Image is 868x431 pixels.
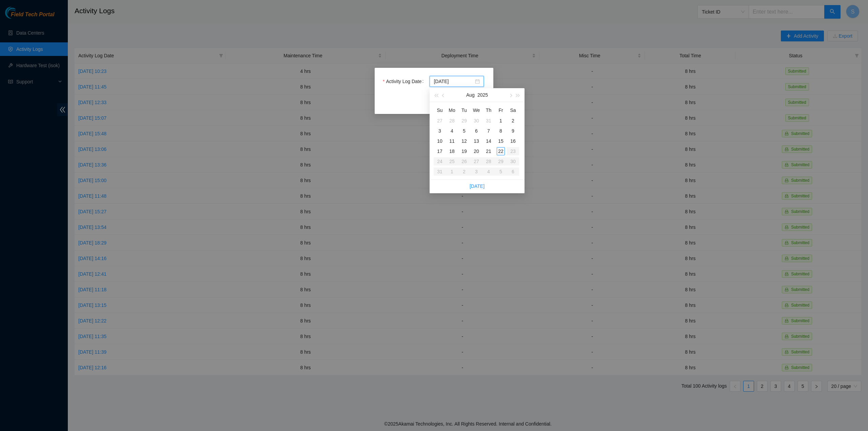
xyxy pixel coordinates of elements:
[436,117,444,125] div: 27
[470,126,482,136] td: 2025-08-06
[436,147,444,155] div: 17
[507,105,519,116] th: Sa
[458,146,470,156] td: 2025-08-19
[472,127,480,135] div: 6
[485,127,493,135] div: 7
[436,127,444,135] div: 3
[448,147,456,155] div: 18
[509,127,517,135] div: 9
[458,116,470,126] td: 2025-07-29
[460,127,468,135] div: 5
[470,136,482,146] td: 2025-08-13
[509,137,517,145] div: 16
[436,137,444,145] div: 10
[470,146,482,156] td: 2025-08-20
[458,105,470,116] th: Tu
[460,147,468,155] div: 19
[497,127,505,135] div: 8
[495,146,507,156] td: 2025-08-22
[472,137,480,145] div: 13
[448,137,456,145] div: 11
[434,78,474,85] input: Activity Log Date
[497,137,505,145] div: 15
[470,116,482,126] td: 2025-07-30
[460,137,468,145] div: 12
[446,126,458,136] td: 2025-08-04
[509,117,517,125] div: 2
[472,147,480,155] div: 20
[477,88,488,102] button: 2025
[485,137,493,145] div: 14
[470,183,485,189] a: [DATE]
[482,126,495,136] td: 2025-08-07
[497,147,505,155] div: 22
[495,105,507,116] th: Fr
[485,117,493,125] div: 31
[482,116,495,126] td: 2025-07-31
[482,146,495,156] td: 2025-08-21
[458,126,470,136] td: 2025-08-05
[495,136,507,146] td: 2025-08-15
[460,117,468,125] div: 29
[507,136,519,146] td: 2025-08-16
[472,117,480,125] div: 30
[446,146,458,156] td: 2025-08-18
[495,116,507,126] td: 2025-08-01
[448,117,456,125] div: 28
[470,105,482,116] th: We
[446,116,458,126] td: 2025-07-28
[507,116,519,126] td: 2025-08-02
[448,127,456,135] div: 4
[482,136,495,146] td: 2025-08-14
[434,146,446,156] td: 2025-08-17
[507,126,519,136] td: 2025-08-09
[446,105,458,116] th: Mo
[434,105,446,116] th: Su
[466,88,475,102] button: Aug
[446,136,458,146] td: 2025-08-11
[383,76,426,87] label: Activity Log Date
[482,105,495,116] th: Th
[434,126,446,136] td: 2025-08-03
[434,116,446,126] td: 2025-07-27
[495,126,507,136] td: 2025-08-08
[497,117,505,125] div: 1
[434,136,446,146] td: 2025-08-10
[458,136,470,146] td: 2025-08-12
[485,147,493,155] div: 21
